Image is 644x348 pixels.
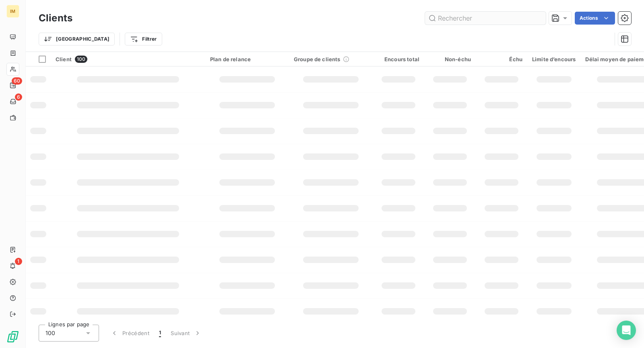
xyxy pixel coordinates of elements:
[15,258,22,265] span: 1
[39,11,72,25] h3: Clients
[166,325,206,342] button: Suivant
[75,56,87,63] span: 100
[105,325,154,342] button: Précédent
[294,56,341,62] span: Groupe de clients
[159,329,161,337] span: 1
[56,56,72,62] span: Client
[39,33,115,46] button: [GEOGRAPHIC_DATA]
[532,56,576,62] div: Limite d’encours
[125,33,162,46] button: Filtrer
[12,77,22,85] span: 60
[6,330,19,343] img: Logo LeanPay
[425,12,546,25] input: Rechercher
[429,56,471,62] div: Non-échu
[481,56,522,62] div: Échu
[617,321,636,340] div: Open Intercom Messenger
[154,325,166,342] button: 1
[575,12,615,25] button: Actions
[378,56,419,62] div: Encours total
[15,93,22,101] span: 6
[210,56,284,62] div: Plan de relance
[6,5,19,18] div: IM
[45,329,55,337] span: 100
